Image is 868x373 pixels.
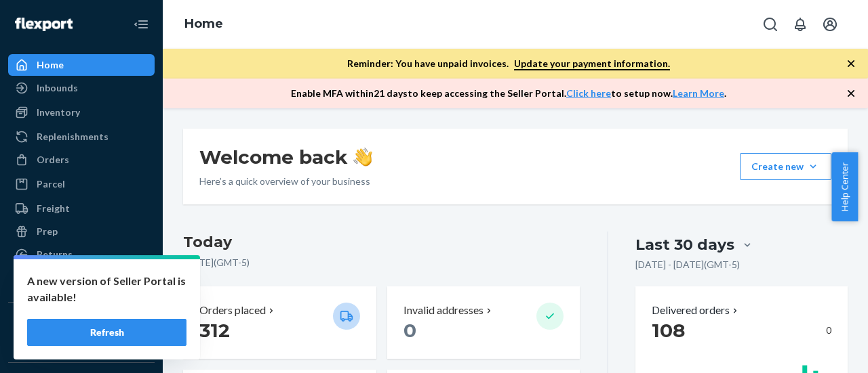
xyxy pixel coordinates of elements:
p: [DATE] - [DATE] ( GMT-5 ) [635,258,740,271]
button: Help Center [831,152,858,221]
a: Parcel [8,173,155,195]
p: Orders placed [199,303,266,318]
a: Prep [8,221,155,242]
a: Returns [8,244,155,265]
div: Inventory [37,106,80,119]
button: Close Navigation [127,11,155,38]
p: Enable MFA within 21 days to keep accessing the Seller Portal. to setup now. . [291,87,726,100]
div: Last 30 days [635,234,734,255]
div: Returns [37,248,73,261]
button: Delivered orders [652,303,741,318]
img: hand-wave emoji [353,148,372,167]
div: Inbounds [37,81,78,95]
div: 0 [652,318,831,343]
a: Inventory [8,102,155,123]
button: Integrations [8,313,155,335]
a: Update your payment information. [514,58,670,70]
div: Home [37,58,64,72]
button: Orders placed 312 [183,286,376,359]
a: Learn More [673,87,724,99]
a: Click here [566,87,611,99]
span: 312 [199,319,230,342]
a: Add Integration [8,341,155,357]
p: Invalid addresses [403,303,484,318]
ol: breadcrumbs [174,5,234,44]
a: Orders [8,149,155,171]
button: Open notifications [787,11,814,38]
div: Prep [37,225,58,238]
div: Freight [37,202,70,215]
div: Replenishments [37,130,108,144]
iframe: Opens a widget where you can chat to one of our agents [782,332,854,366]
button: Create new [740,153,831,180]
a: Replenishments [8,126,155,148]
p: Reminder: You have unpaid invoices. [347,57,670,70]
h1: Welcome back [199,145,372,169]
a: Reporting [8,268,155,290]
button: Invalid addresses 0 [387,286,580,359]
button: Open account menu [816,11,844,38]
div: Parcel [37,177,65,191]
button: Open Search Box [757,11,784,38]
span: 0 [403,319,416,342]
img: Flexport logo [15,18,73,31]
a: Home [8,54,155,76]
p: Here’s a quick overview of your business [199,175,372,188]
p: A new version of Seller Portal is available! [27,273,186,305]
div: Orders [37,153,69,167]
a: Freight [8,198,155,219]
a: Inbounds [8,77,155,99]
p: [DATE] ( GMT-5 ) [183,256,580,269]
button: Refresh [27,319,186,346]
h3: Today [183,232,580,253]
a: Home [184,16,223,31]
span: 108 [652,319,685,342]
